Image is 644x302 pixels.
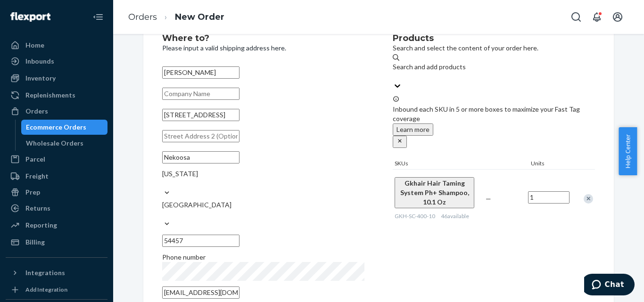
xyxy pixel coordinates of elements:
[393,123,433,136] button: Learn more
[162,286,239,299] input: Email (Only Required for International)
[393,136,407,148] button: close
[6,218,107,233] a: Reporting
[175,12,224,22] a: New Order
[6,235,107,250] a: Billing
[162,200,364,210] div: [GEOGRAPHIC_DATA]
[6,71,107,86] a: Inventory
[6,284,107,295] a: Add Integration
[25,204,50,213] div: Returns
[25,171,49,181] div: Freight
[441,212,469,220] span: 46 available
[6,265,107,280] button: Integrations
[529,159,571,169] div: Units
[26,139,83,148] div: Wholesale Orders
[21,136,108,151] a: Wholesale Orders
[162,130,239,142] input: Street Address 2 (Optional)
[162,253,206,261] span: Phone number
[6,88,107,103] a: Replenishments
[121,3,232,31] ol: breadcrumbs
[162,210,163,219] input: [GEOGRAPHIC_DATA]
[6,38,107,53] a: Home
[162,169,364,179] div: [US_STATE]
[393,159,529,169] div: SKUs
[486,195,491,203] span: —
[21,120,108,135] a: Ecommerce Orders
[10,12,50,22] img: Flexport logo
[584,274,635,297] iframe: Opens a widget where you can chat to one of our agents
[25,155,45,164] div: Parcel
[567,8,586,26] button: Open Search Box
[6,152,107,167] a: Parcel
[393,43,595,53] p: Search and select the content of your order here.
[6,185,107,200] a: Prep
[162,66,239,79] input: First & Last Name
[25,57,54,66] div: Inbounds
[393,62,595,72] div: Search and add products
[25,90,75,100] div: Replenishments
[162,88,239,100] input: Company Name
[393,34,595,43] h2: Products
[25,220,57,230] div: Reporting
[400,179,469,206] span: Gkhair Hair Taming System Ph+ Shampoo, 10.1 Oz
[6,201,107,216] a: Returns
[162,235,239,247] input: ZIP Code
[162,151,239,163] input: City
[162,179,163,188] input: [US_STATE]
[25,41,44,50] div: Home
[25,73,56,83] div: Inventory
[6,104,107,119] a: Orders
[25,237,45,247] div: Billing
[89,8,107,26] button: Close Navigation
[608,8,627,26] button: Open account menu
[25,268,65,278] div: Integrations
[395,177,474,208] button: Gkhair Hair Taming System Ph+ Shampoo, 10.1 Oz
[26,122,86,132] div: Ecommerce Orders
[25,188,40,197] div: Prep
[162,34,364,43] h2: Where to?
[395,212,435,220] span: GKH-SC-400-10
[584,194,593,204] div: Remove Item
[25,286,67,294] div: Add Integration
[162,43,364,53] p: Please input a valid shipping address here.
[6,169,107,184] a: Freight
[619,127,637,175] button: Help Center
[587,8,606,26] button: Open notifications
[528,191,570,204] input: Quantity
[393,95,595,148] div: Inbound each SKU in 5 or more boxes to maximize your Fast Tag coverage
[128,12,157,22] a: Orders
[162,109,239,121] input: Street Address
[6,54,107,69] a: Inbounds
[25,106,48,116] div: Orders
